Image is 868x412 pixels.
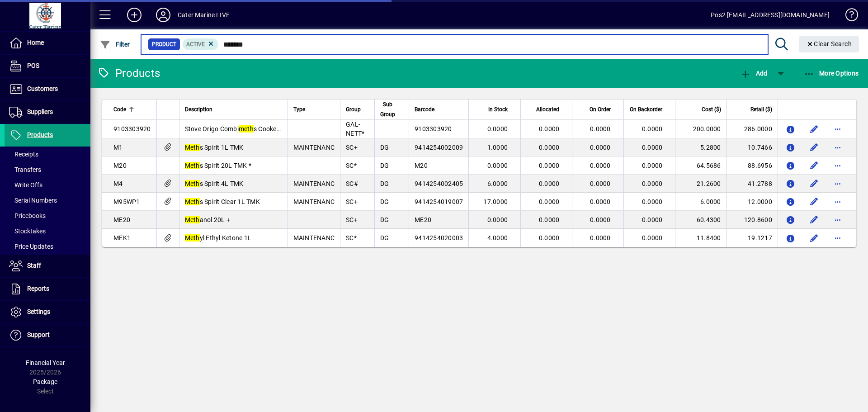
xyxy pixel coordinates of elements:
td: 11.8400 [675,229,726,247]
button: Edit [807,140,821,155]
span: MAINTENANC [293,144,335,151]
div: Allocated [526,104,567,114]
a: Receipts [5,147,90,162]
button: Add [120,7,149,23]
span: 9414254002009 [415,144,463,151]
span: Customers [27,85,58,92]
span: POS [27,62,39,69]
span: Clear Search [806,40,852,47]
a: Stocktakes [5,223,90,239]
span: DG [380,216,389,223]
mat-chip: Activation Status: Active [183,38,219,50]
td: 64.5686 [675,156,726,175]
span: 0.0000 [642,234,663,242]
span: 0.0000 [642,198,663,205]
div: Cater Marine LIVE [178,8,230,22]
span: 0.0000 [590,144,611,151]
span: Group [346,104,361,114]
span: Active [186,41,205,47]
button: Edit [807,194,821,209]
div: Code [113,104,151,114]
span: Allocated [536,104,559,114]
span: 0.0000 [590,216,611,223]
span: Serial Numbers [9,197,57,204]
button: Edit [807,158,821,173]
span: 0.0000 [642,180,663,187]
button: More options [830,158,845,173]
span: Package [33,378,57,385]
button: Edit [807,231,821,245]
span: ME20 [415,216,431,223]
button: Filter [98,36,132,52]
span: SC+ [346,198,358,205]
span: 0.0000 [590,234,611,242]
span: ME20 [113,216,130,223]
em: Meth [185,234,200,242]
span: 9414254019007 [415,198,463,205]
a: Price Updates [5,239,90,254]
div: Description [185,104,282,114]
a: Customers [5,78,90,100]
span: M20 [415,162,428,169]
span: Product [152,40,176,49]
span: yl Ethyl Ketone 1L [185,234,252,242]
a: Transfers [5,162,90,177]
span: Home [27,39,44,46]
em: meth [239,125,254,133]
div: Barcode [415,104,463,114]
span: Description [185,104,212,114]
span: On Backorder [630,104,662,114]
span: 9414254020003 [415,234,463,242]
a: Suppliers [5,101,90,123]
a: Knowledge Base [839,2,857,31]
em: Meth [185,216,200,223]
span: Suppliers [27,108,53,115]
span: In Stock [488,104,508,114]
a: Serial Numbers [5,193,90,208]
span: 0.0000 [539,180,560,187]
span: Sub Group [380,99,395,119]
span: anol 20L + [185,216,231,223]
span: SC+ [346,144,358,151]
span: 0.0000 [487,125,508,133]
span: Products [27,131,53,138]
span: SC+ [346,216,358,223]
span: s Spirit 1L TMK [185,144,244,151]
span: s Spirit 20L TMK * [185,162,252,169]
span: Support [27,331,50,338]
span: Settings [27,308,50,315]
td: 120.8600 [726,211,778,229]
td: 60.4300 [675,211,726,229]
button: More options [830,176,845,191]
span: 9103303920 [415,125,452,133]
span: On Order [590,104,611,114]
em: Meth [185,198,200,205]
em: Meth [185,162,200,169]
span: Reports [27,285,49,292]
span: 0.0000 [590,198,611,205]
span: 0.0000 [539,198,560,205]
span: 4.0000 [487,234,508,242]
span: 0.0000 [642,125,663,133]
td: 19.1217 [726,229,778,247]
span: Receipts [9,151,38,158]
td: 21.2600 [675,175,726,193]
span: M95WP1 [113,198,140,205]
button: Edit [807,176,821,191]
div: Products [97,66,160,81]
td: 286.0000 [726,120,778,138]
span: 9103303920 [113,125,151,133]
span: 0.0000 [590,125,611,133]
span: Type [293,104,305,114]
td: 41.2788 [726,175,778,193]
span: DG [380,162,389,169]
span: M20 [113,162,127,169]
button: Profile [149,7,178,23]
td: 88.6956 [726,156,778,175]
span: s Spirit Clear 1L TMK [185,198,260,205]
span: 6.0000 [487,180,508,187]
button: More options [830,122,845,136]
div: Sub Group [380,99,403,119]
button: More options [830,140,845,155]
div: On Order [578,104,618,114]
